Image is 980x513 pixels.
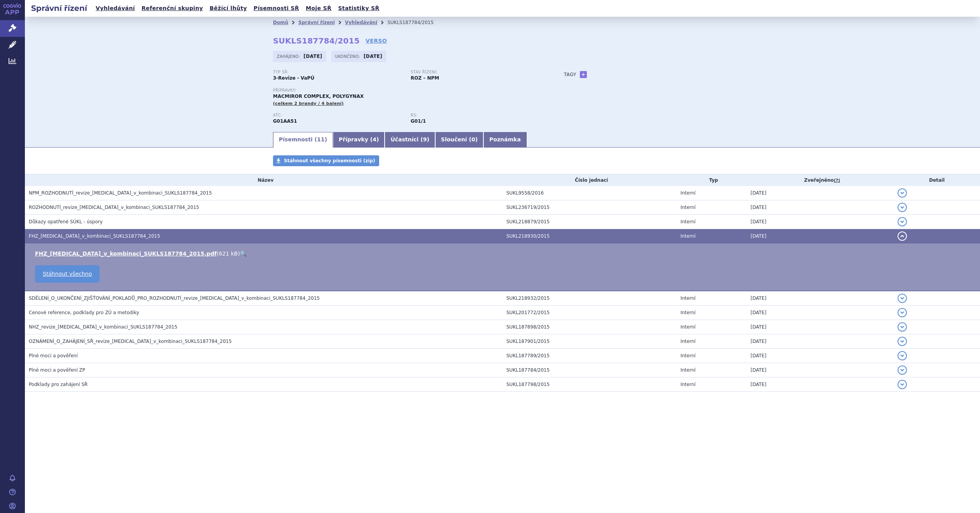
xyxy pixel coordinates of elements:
[273,20,288,25] a: Domů
[240,250,247,257] a: 🔍
[681,367,696,373] span: Interní
[898,308,907,317] button: detail
[564,70,576,79] h3: Tagy
[273,75,314,81] strong: 3-Revize - VaPÚ
[681,296,696,301] span: Interní
[435,132,483,148] a: Sloučení (0)
[35,250,972,257] li: ( )
[502,215,677,229] td: SUKL218879/2015
[502,186,677,200] td: SUKL9558/2016
[747,174,894,186] th: Zveřejněno
[502,334,677,349] td: SUKL187901/2015
[336,3,381,14] a: Statistiky SŘ
[898,380,907,389] button: detail
[25,174,502,186] th: Název
[681,339,696,344] span: Interní
[898,294,907,303] button: detail
[894,174,980,186] th: Detail
[681,205,696,210] span: Interní
[411,75,439,81] strong: ROZ – NPM
[273,101,344,106] span: (celkem 2 brandy / 4 balení)
[93,3,137,14] a: Vyhledávání
[273,132,333,148] a: Písemnosti (11)
[747,349,894,363] td: [DATE]
[502,174,677,186] th: Číslo jednací
[29,382,87,387] span: Podklady pro zahájení SŘ
[345,20,377,25] a: Vyhledávání
[747,291,894,306] td: [DATE]
[333,132,385,148] a: Přípravky (4)
[219,250,238,257] span: 621 kB
[277,53,301,59] span: Zahájeno:
[681,310,696,315] span: Interní
[139,3,205,14] a: Referenční skupiny
[251,3,301,14] a: Písemnosti SŘ
[898,322,907,332] button: detail
[35,265,100,283] a: Stáhnout všechno
[273,88,548,93] p: Přípravky:
[471,136,475,143] span: 0
[29,296,320,301] span: SDĚLENÍ_O_UKONČENÍ_ZJIŠŤOVÁNÍ_POKLADŮ_PRO_ROZHODNUTÍ_revize_nystatin_v_kombinaci_SUKLS187784_2015
[898,203,907,212] button: detail
[29,205,199,210] span: ROZHODNUTÍ_revize_nystatin_v_kombinaci_SUKLS187784_2015
[303,3,334,14] a: Moje SŘ
[747,334,894,349] td: [DATE]
[29,190,212,196] span: NPM_ROZHODNUTÍ_revize_nystatin_v_kombinaci_SUKLS187784_2015
[423,136,427,143] span: 9
[681,353,696,358] span: Interní
[898,351,907,360] button: detail
[502,377,677,392] td: SUKL187798/2015
[898,365,907,375] button: detail
[747,363,894,377] td: [DATE]
[304,54,322,59] strong: [DATE]
[207,3,249,14] a: Běžící lhůty
[502,200,677,215] td: SUKL236719/2015
[29,310,139,315] span: Cenové reference, podklady pro ZÚ a metodiky
[411,113,541,118] p: RS:
[284,158,375,163] span: Stáhnout všechny písemnosti (zip)
[298,20,335,25] a: Správní řízení
[747,215,894,229] td: [DATE]
[385,132,435,148] a: Účastníci (9)
[29,353,78,358] span: Plné moci a pověření
[747,200,894,215] td: [DATE]
[834,178,840,183] abbr: (?)
[502,306,677,320] td: SUKL201772/2015
[681,382,696,387] span: Interní
[677,174,747,186] th: Typ
[366,37,387,45] a: VERSO
[747,229,894,243] td: [DATE]
[273,155,379,166] a: Stáhnout všechny písemnosti (zip)
[681,219,696,224] span: Interní
[273,70,403,75] p: Typ SŘ:
[411,70,541,75] p: Stav řízení:
[29,233,160,239] span: FHZ_nystatin_v_kombinaci_SUKLS187784_2015
[364,54,382,59] strong: [DATE]
[29,339,232,344] span: OZNÁMENÍ_O_ZAHÁJENÍ_SŘ_revize_nystatin_v_kombinaci_SUKLS187784_2015
[502,363,677,377] td: SUKL187784/2015
[681,324,696,330] span: Interní
[411,118,426,124] strong: nystatin, kombinace
[29,324,177,330] span: NHZ_revize_nystatin_v_kombinaci_SUKLS187784_2015
[681,190,696,196] span: Interní
[502,320,677,334] td: SUKL187898/2015
[387,17,444,28] li: SUKLS187784/2015
[273,94,364,99] span: MACMIROR COMPLEX, POLYGYNAX
[502,349,677,363] td: SUKL187789/2015
[747,306,894,320] td: [DATE]
[898,217,907,226] button: detail
[898,231,907,241] button: detail
[681,233,696,239] span: Interní
[580,71,587,78] a: +
[483,132,527,148] a: Poznámka
[273,113,403,118] p: ATC:
[747,186,894,200] td: [DATE]
[335,53,362,59] span: Ukončeno:
[29,219,103,224] span: Důkazy opatřené SÚKL - úspory
[898,337,907,346] button: detail
[25,3,93,14] h2: Správní řízení
[273,36,360,45] strong: SUKLS187784/2015
[502,291,677,306] td: SUKL218932/2015
[373,136,376,143] span: 4
[273,118,297,124] strong: NYSTATIN, KOMBINACE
